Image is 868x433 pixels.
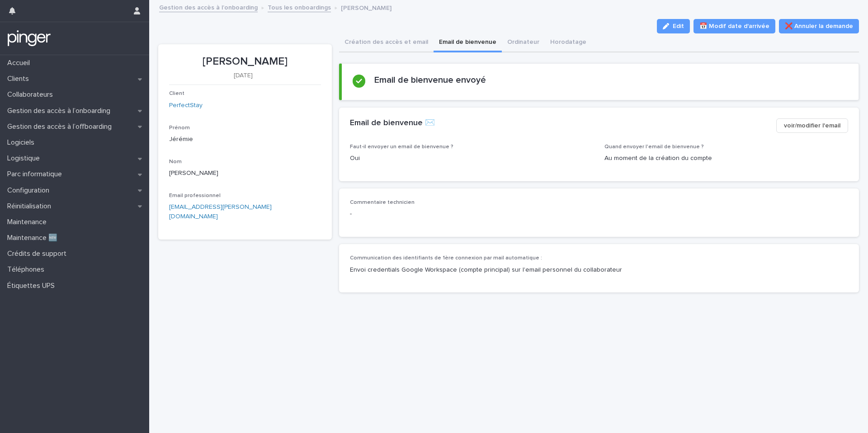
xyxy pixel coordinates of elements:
p: Configuration [4,186,57,195]
img: mTgBEunGTSyRkCgitkcU [7,29,51,47]
p: Collaborateurs [4,90,60,99]
span: Nom [169,159,182,165]
a: Gestion des accès à l’onboarding [159,2,258,12]
span: Faut-il envoyer un email de bienvenue ? [350,144,453,150]
button: voir/modifier l'email [776,118,848,133]
p: [DATE] [169,72,317,80]
span: voir/modifier l'email [784,121,840,130]
p: - [350,209,848,219]
span: Commentaire technicien [350,200,415,205]
p: Gestion des accès à l’onboarding [4,107,118,115]
p: [PERSON_NAME] [169,55,321,68]
h2: Email de bienvenue ✉️ [350,118,435,128]
p: Étiquettes UPS [4,282,62,290]
p: Au moment de la création du compte [604,154,848,163]
button: Ordinateur [502,33,545,52]
span: Client [169,91,184,96]
p: Envoi credentials Google Workspace (compte principal) sur l'email personnel du collaborateur [350,265,848,275]
p: Logiciels [4,138,42,147]
p: Téléphones [4,265,52,274]
span: Email professionnel [169,193,221,198]
p: Maintenance 🆕 [4,234,65,242]
button: Création des accès et email [339,33,434,52]
p: Réinitialisation [4,202,58,211]
p: Oui [350,154,594,163]
button: Edit [657,19,690,33]
p: [PERSON_NAME] [169,169,321,178]
p: [PERSON_NAME] [341,2,392,12]
span: Communication des identifiants de 1ère connexion par mail automatique : [350,255,542,261]
span: Quand envoyer l'email de bienvenue ? [604,144,704,150]
p: Clients [4,75,36,83]
a: [EMAIL_ADDRESS][PERSON_NAME][DOMAIN_NAME] [169,204,272,220]
button: 📅 Modif date d'arrivée [693,19,775,33]
a: Tous les onboardings [268,2,331,12]
a: PerfectStay [169,101,203,110]
p: Parc informatique [4,170,69,179]
h2: Email de bienvenue envoyé [374,75,486,85]
p: Jérémie [169,135,321,144]
p: Gestion des accès à l’offboarding [4,122,119,131]
button: Horodatage [545,33,592,52]
span: 📅 Modif date d'arrivée [699,22,769,31]
p: Accueil [4,59,37,67]
button: ❌ Annuler la demande [779,19,859,33]
p: Maintenance [4,218,54,226]
p: Logistique [4,154,47,163]
button: Email de bienvenue [434,33,502,52]
p: Crédits de support [4,249,74,258]
span: Prénom [169,125,190,131]
span: Edit [673,23,684,29]
span: ❌ Annuler la demande [785,22,853,31]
